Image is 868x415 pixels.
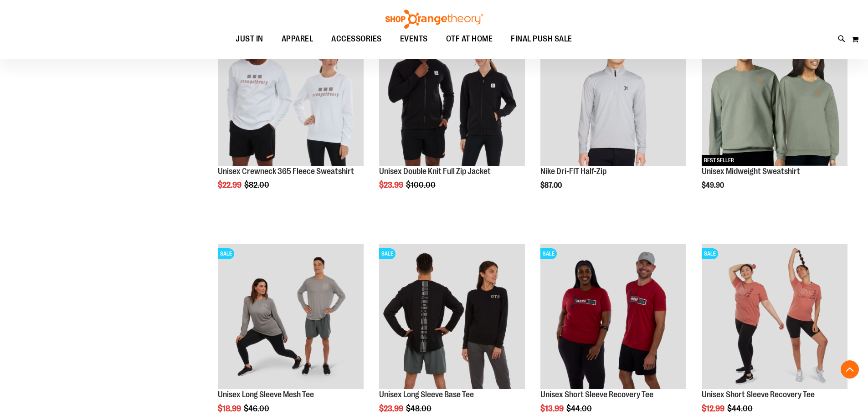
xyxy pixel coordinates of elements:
span: BEST SELLER [702,155,736,166]
img: Product image for Unisex SS Recovery Tee [540,244,686,389]
span: $49.90 [702,181,725,190]
a: Product image for Unisex Crewneck 365 Fleece SweatshirtSALE [218,20,364,167]
img: Nike Dri-FIT Half-Zip [540,20,686,166]
span: $44.00 [566,404,593,413]
img: Product image for Unisex Double Knit Full Zip Jacket [379,20,525,166]
a: APPAREL [272,29,323,49]
span: SALE [540,248,557,259]
a: Unisex Long Sleeve Mesh Tee [218,390,314,399]
a: Product image for Unisex SS Recovery TeeSALE [540,244,686,391]
span: $13.99 [540,404,565,413]
div: product [213,15,368,213]
span: $12.99 [702,404,726,413]
span: $23.99 [379,404,405,413]
a: FINAL PUSH SALE [502,29,581,50]
a: EVENTS [391,29,437,50]
img: Product image for Unisex Long Sleeve Base Tee [379,244,525,389]
span: ACCESSORIES [331,29,382,49]
img: Product image for Unisex Crewneck 365 Fleece Sweatshirt [218,20,364,166]
button: Back To Top [841,360,859,379]
img: Unisex Long Sleeve Mesh Tee primary image [218,244,364,389]
a: Unisex Long Sleeve Mesh Tee primary imageSALE [218,244,364,391]
div: product [536,15,691,213]
a: Unisex Short Sleeve Recovery Tee [702,390,815,399]
span: $23.99 [379,180,405,190]
img: Unisex Midweight Sweatshirt [702,20,847,166]
a: Product image for Unisex Short Sleeve Recovery TeeSALE [702,244,847,391]
span: $100.00 [406,180,437,190]
span: EVENTS [400,29,428,49]
img: Product image for Unisex Short Sleeve Recovery Tee [702,244,847,389]
span: $22.99 [218,180,243,190]
span: $48.00 [406,404,433,413]
a: ACCESSORIES [322,29,391,50]
img: Shop Orangetheory [384,10,484,29]
a: Unisex Crewneck 365 Fleece Sweatshirt [218,167,354,176]
span: JUST IN [236,29,263,49]
a: Nike Dri-FIT Half-Zip [540,167,606,176]
span: OTF AT HOME [446,29,493,49]
a: Product image for Unisex Long Sleeve Base TeeSALE [379,244,525,391]
span: SALE [218,248,234,259]
span: $18.99 [218,404,242,413]
a: Unisex Midweight Sweatshirt [702,167,800,176]
span: SALE [379,248,395,259]
a: Unisex Double Knit Full Zip Jacket [379,167,491,176]
span: FINAL PUSH SALE [511,29,572,49]
span: $82.00 [244,180,271,190]
span: APPAREL [282,29,313,49]
a: Unisex Long Sleeve Base Tee [379,390,474,399]
div: product [697,15,852,213]
span: $46.00 [244,404,271,413]
a: Nike Dri-FIT Half-ZipNEW [540,20,686,167]
span: SALE [702,248,718,259]
span: $44.00 [727,404,754,413]
a: Product image for Unisex Double Knit Full Zip JacketSALE [379,20,525,167]
span: $87.00 [540,181,563,190]
a: OTF AT HOME [437,29,502,50]
a: Unisex Midweight SweatshirtBEST SELLER [702,20,847,167]
div: product [375,15,529,213]
a: JUST IN [226,29,272,50]
a: Unisex Short Sleeve Recovery Tee [540,390,653,399]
